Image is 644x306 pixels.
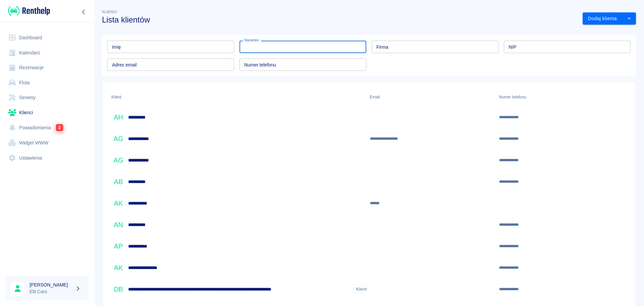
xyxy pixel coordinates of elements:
[108,88,367,106] div: Klient
[111,196,125,210] div: AK
[499,88,526,106] div: Numer telefonu
[5,150,89,166] a: Ustawienia
[111,261,125,275] div: AK
[79,8,89,16] button: Zwiń nawigację
[367,88,496,106] div: Email
[5,30,89,45] a: Dashboard
[111,282,125,296] div: DB
[5,120,89,135] a: Powiadomienia2
[5,90,89,105] a: Serwisy
[5,60,89,75] a: Rezerwacje
[5,105,89,120] a: Klienci
[496,88,625,106] div: Numer telefonu
[111,239,125,253] div: AP
[354,286,386,292] span: Klient firmowy
[30,288,72,295] p: Elit Cars
[623,12,636,25] button: drop-down
[102,10,117,14] span: Klienci
[8,5,50,16] img: Renthelp logo
[5,135,89,150] a: Widget WWW
[244,38,259,43] label: Nazwisko
[102,15,577,25] h3: Lista klientów
[30,281,72,288] h6: [PERSON_NAME]
[5,5,50,16] a: Renthelp logo
[111,153,125,167] div: AG
[583,12,623,25] button: Dodaj klienta
[5,75,89,90] a: Flota
[111,175,125,189] div: AB
[111,110,125,124] div: AH
[111,132,125,146] div: AG
[5,45,89,60] a: Kalendarz
[56,124,63,131] span: 2
[111,88,121,106] div: Klient
[370,88,380,106] div: Email
[111,218,125,232] div: AN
